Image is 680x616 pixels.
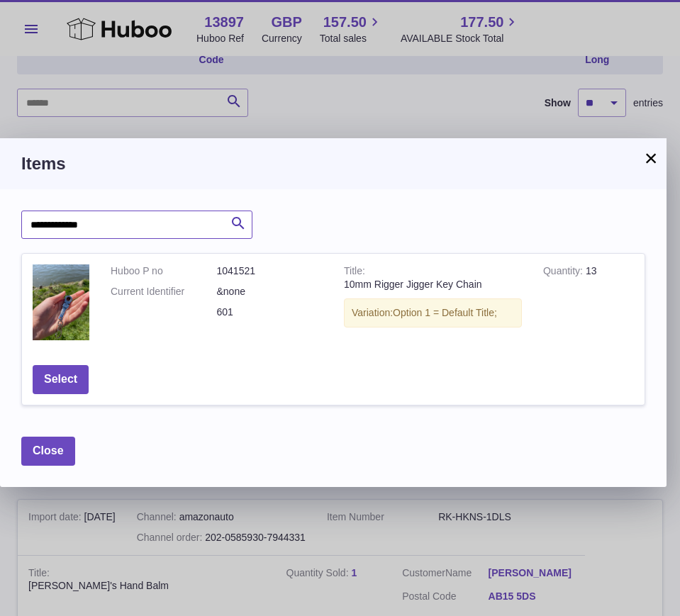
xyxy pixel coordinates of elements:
[111,285,217,298] dt: Current Identifier
[33,444,64,457] span: Close
[533,254,645,354] td: 13
[642,150,659,167] button: ×
[33,365,89,394] button: Select
[543,265,586,280] strong: Quantity
[217,264,323,278] dd: 1041521
[21,152,645,175] h3: Items
[344,265,365,280] strong: Title
[217,306,323,319] dd: 601
[21,437,75,466] button: Close
[111,264,217,278] dt: Huboo P no
[344,278,522,291] div: 10mm Rigger Jigger Key Chain
[344,298,522,327] div: Variation:
[217,285,323,298] dd: &none
[33,264,89,340] img: 10mm Rigger Jigger Key Chain
[393,307,497,318] span: Option 1 = Default Title;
